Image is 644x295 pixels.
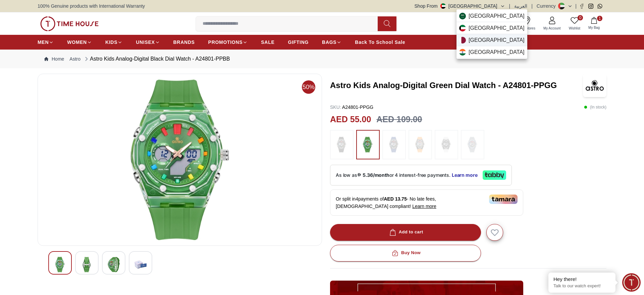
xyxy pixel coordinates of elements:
span: [GEOGRAPHIC_DATA] [469,12,525,20]
span: [GEOGRAPHIC_DATA] [469,24,525,32]
div: Hey there! [553,276,610,283]
span: [GEOGRAPHIC_DATA] [469,36,525,44]
p: Talk to our watch expert! [553,283,610,289]
img: Saudi Arabia [459,13,466,19]
img: India [459,49,466,56]
div: Chat Widget [622,273,641,292]
img: Kuwait [459,25,466,31]
span: [GEOGRAPHIC_DATA] [469,48,525,56]
img: Qatar [459,37,466,44]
